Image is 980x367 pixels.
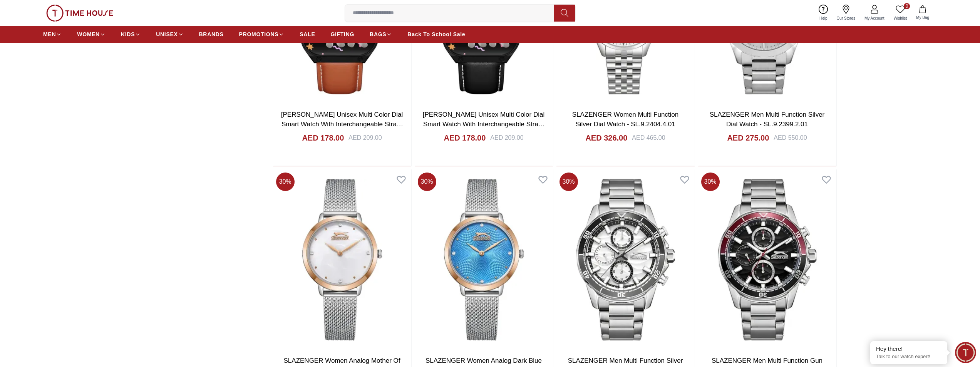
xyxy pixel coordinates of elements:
[876,354,941,360] p: Talk to our watch expert!
[815,3,832,23] a: Help
[632,133,665,142] div: AED 465.00
[281,111,403,138] a: [PERSON_NAME] Unisex Multi Color Dial Smart Watch With Interchangeable Strap-KCRV10-XSBBE
[889,3,911,23] a: 0Wishlist
[77,27,106,41] a: WOMEN
[710,111,825,128] a: SLAZENGER Men Multi Function Silver Dial Watch - SL.9.2399.2.01
[911,4,934,22] button: My Bag
[415,169,553,350] img: SLAZENGER Women Analog Dark Blue Dial Watch - SL.9.2397.3.04
[330,27,354,41] a: GIFTING
[904,3,910,9] span: 0
[302,132,344,143] h4: AED 178.00
[239,27,285,41] a: PROMOTIONS
[832,3,860,23] a: Our Stores
[77,30,100,38] span: WOMEN
[834,15,858,21] span: Our Stores
[156,30,178,38] span: UNISEX
[199,27,224,41] a: BRANDS
[348,133,382,142] div: AED 209.00
[816,15,831,21] span: Help
[300,30,315,38] span: SALE
[300,27,315,41] a: SALE
[46,5,113,22] img: ...
[43,27,62,41] a: MEN
[955,342,976,363] div: Chat Widget
[276,173,295,191] span: 30 %
[121,27,141,41] a: KIDS
[913,15,932,20] span: My Bag
[572,111,679,128] a: SLAZENGER Women Multi Function Silver Dial Watch - SL.9.2404.4.01
[490,133,523,142] div: AED 209.00
[701,173,720,191] span: 30 %
[876,345,941,353] div: Hey there!
[698,169,836,350] img: SLAZENGER Men Multi Function Gun Dial Watch - SL.9.2396.2.02
[556,169,695,350] img: SLAZENGER Men Multi Function Silver Dial Watch - SL.9.2396.2.07
[239,30,279,38] span: PROMOTIONS
[774,133,807,142] div: AED 550.00
[560,173,578,191] span: 30 %
[407,27,465,41] a: Back To School Sale
[156,27,183,41] a: UNISEX
[891,15,910,21] span: Wishlist
[370,27,392,41] a: BAGS
[861,15,888,21] span: My Account
[418,173,436,191] span: 30 %
[727,132,769,143] h4: AED 275.00
[273,169,411,350] img: SLAZENGER Women Analog Mother Of Pearl Dial Watch - SL.9.2397.3.06
[423,111,545,138] a: [PERSON_NAME] Unisex Multi Color Dial Smart Watch With Interchangeable Strap-KCRV10-XSBBB
[444,132,486,143] h4: AED 178.00
[121,30,135,38] span: KIDS
[330,30,354,38] span: GIFTING
[585,132,627,143] h4: AED 326.00
[43,30,56,38] span: MEN
[199,30,224,38] span: BRANDS
[407,30,465,38] span: Back To School Sale
[370,30,386,38] span: BAGS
